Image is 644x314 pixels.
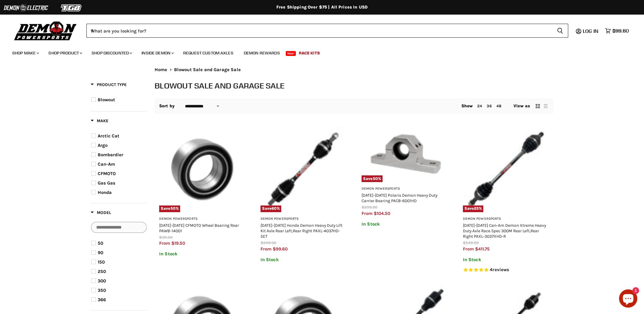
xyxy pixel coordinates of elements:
[463,223,546,239] a: [DATE]-[DATE] Can-Am Demon Xtreme Heavy Duty Axle Race Spec 300M Rear Left,Rear Right PAXL-3037XHD-R
[159,240,170,246] span: from
[490,267,509,272] span: 4 reviews
[87,47,136,59] a: Shop Discounted
[617,289,639,309] inbox-online-store-chat: Shopify online store chat
[91,210,111,215] span: Model
[543,103,549,109] button: list view
[475,246,490,252] span: $411.75
[79,5,565,10] div: Free Shipping Over $75 | All Prices In USD
[374,211,390,216] span: $104.50
[496,104,501,108] a: 48
[362,175,383,182] span: Save %
[98,152,123,157] span: Bombardier
[362,126,448,182] a: 2012-2025 Polaris Demon Heavy Duty Carrier Bearing PACB-6001HDSave50%
[286,51,296,56] span: New!
[98,171,116,176] span: CFMOTO
[461,103,473,109] span: Show
[463,205,484,212] span: Save %
[463,257,549,262] p: In Stock
[159,126,245,212] img: 2011-2022 CFMOTO Wheel Bearing Rear PAWB-14001
[273,246,288,252] span: $99.60
[159,104,175,109] label: Sort by
[261,126,347,212] img: 2014-2025 Honda Demon Heavy Duty Lift Kit Axle Rear Left,Rear Right PAXL-4037HD-5ET
[261,240,276,245] span: $249.00
[155,98,553,114] nav: Collection utilities
[98,161,115,167] span: Can-Am
[463,126,549,212] a: 2017-2024 Can-Am Demon Xtreme Heavy Duty Axle Race Spec 300M Rear Left,Rear Right PAXL-3037XHD-RS...
[170,206,176,211] span: 50
[86,24,552,38] input: When autocomplete results are available use up and down arrows to review and enter to select
[362,187,448,191] h3: Demon Powersports
[8,44,627,59] ul: Main menu
[44,47,86,59] a: Shop Product
[362,222,448,227] p: In Stock
[463,246,474,252] span: from
[261,205,282,212] span: Save %
[159,217,245,221] h3: Demon Powersports
[362,211,373,216] span: from
[463,126,549,212] img: 2017-2024 Can-Am Demon Xtreme Heavy Duty Axle Race Spec 300M Rear Left,Rear Right PAXL-3037XHD-R
[91,82,127,89] button: Filter by Product Type
[463,240,479,245] span: $549.00
[362,126,448,182] img: 2012-2025 Polaris Demon Heavy Duty Carrier Bearing PACB-6001HD
[49,2,94,14] img: TGB Logo 2
[261,217,347,221] h3: Demon Powersports
[602,26,632,35] a: $99.60
[98,250,103,255] span: 90
[583,28,598,34] span: Log in
[552,24,568,38] button: Search
[179,47,238,59] a: Request Custom Axles
[98,259,105,265] span: 150
[159,235,173,240] span: $39.00
[474,206,479,211] span: 25
[513,104,530,109] span: View as
[535,103,541,109] button: grid view
[261,126,347,212] a: 2014-2025 Honda Demon Heavy Duty Lift Kit Axle Rear Left,Rear Right PAXL-4037HD-5ETSave60%
[98,180,115,186] span: Gas Gas
[261,257,347,262] p: In Stock
[487,104,492,108] a: 36
[98,288,106,293] span: 350
[362,193,437,203] a: [DATE]-[DATE] Polaris Demon Heavy Duty Carrier Bearing PACB-6001HD
[612,28,629,34] span: $99.60
[271,206,277,211] span: 60
[91,222,147,233] input: Search Options
[463,267,549,273] span: Rated 5.0 out of 5 stars 4 reviews
[159,126,245,212] a: 2011-2022 CFMOTO Wheel Bearing Rear PAWB-14001Save50%
[477,104,482,108] a: 24
[91,118,108,126] button: Filter by Make
[239,47,285,59] a: Demon Rewards
[12,20,79,41] img: Demon Powersports
[86,24,568,38] form: Product
[373,176,378,181] span: 50
[159,223,239,233] a: [DATE]-[DATE] CFMOTO Wheel Bearing Rear PAWB-14001
[159,205,180,212] span: Save %
[261,246,271,252] span: from
[171,240,185,246] span: $19.50
[8,47,43,59] a: Shop Make
[362,205,377,209] span: $209.00
[91,210,111,217] button: Filter by Model
[174,67,241,72] span: Blowout Sale and Garage Sale
[155,67,553,72] nav: Breadcrumbs
[98,143,107,148] span: Argo
[294,47,324,59] a: Race Kits
[261,223,342,239] a: [DATE]-[DATE] Honda Demon Heavy Duty Lift Kit Axle Rear Left,Rear Right PAXL-4037HD-5ET
[3,2,49,14] img: Demon Electric Logo 2
[463,217,549,221] h3: Demon Powersports
[98,278,106,284] span: 300
[155,67,167,72] a: Home
[580,28,602,34] a: Log in
[155,81,553,91] h1: Blowout Sale and Garage Sale
[492,267,509,272] span: reviews
[98,97,115,102] span: Blowout
[98,297,106,302] span: 366
[98,240,103,246] span: 50
[98,190,112,195] span: Honda
[159,251,245,257] p: In Stock
[98,133,119,139] span: Arctic Cat
[137,47,177,59] a: Inside Demon
[98,269,106,274] span: 250
[91,118,108,123] span: Make
[91,82,127,87] span: Product Type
